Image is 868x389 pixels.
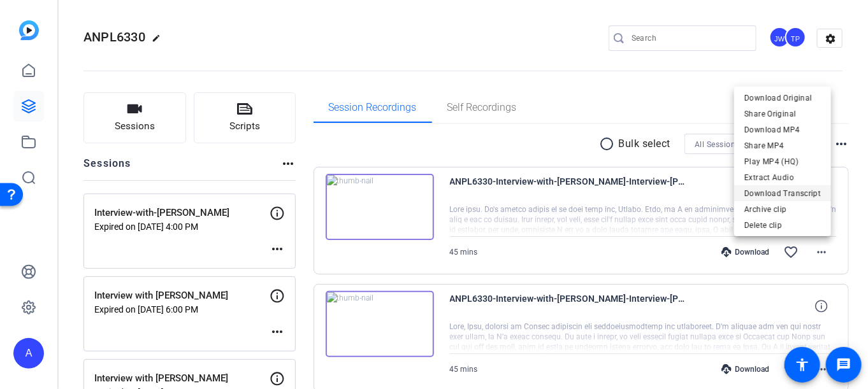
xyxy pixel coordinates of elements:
span: Share MP4 [744,138,821,153]
span: Share Original [744,106,821,121]
span: Download Transcript [744,185,821,201]
span: Download MP4 [744,122,821,137]
span: Play MP4 (HQ) [744,153,821,169]
span: Extract Audio [744,169,821,185]
span: Archive clip [744,201,821,216]
span: Download Original [744,90,821,105]
span: Delete clip [744,217,821,232]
